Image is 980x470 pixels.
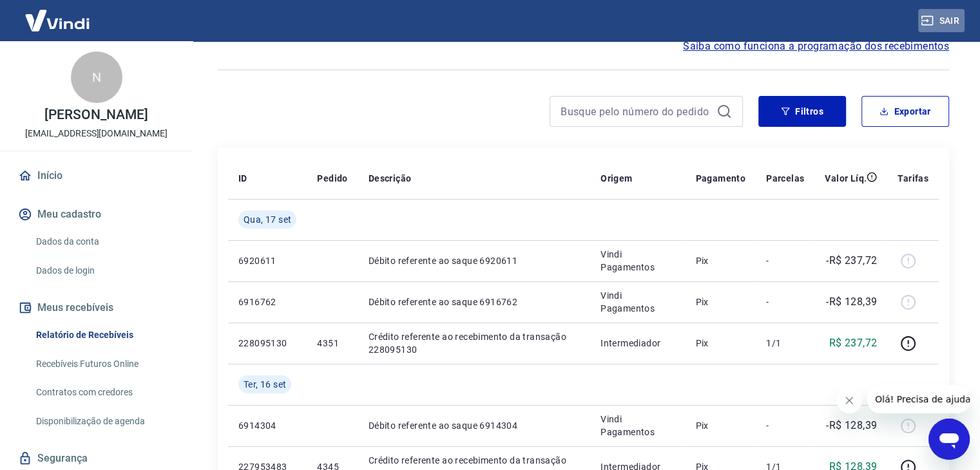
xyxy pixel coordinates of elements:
p: Parcelas [766,172,804,185]
p: Débito referente ao saque 6916762 [369,296,580,308]
p: Vindi Pagamentos [600,289,675,315]
span: Ter, 16 set [244,378,286,391]
p: R$ 237,72 [829,335,878,351]
button: Sair [918,9,965,33]
input: Busque pelo número do pedido [561,102,711,121]
span: Qua, 17 set [244,213,291,226]
p: -R$ 237,72 [826,253,877,268]
p: [PERSON_NAME] [44,108,148,122]
p: Débito referente ao saque 6920611 [369,254,580,267]
a: Disponibilização de agenda [31,408,177,435]
p: 1/1 [766,337,804,350]
p: 4351 [317,337,347,350]
button: Exportar [861,96,949,127]
p: -R$ 128,39 [826,294,877,310]
p: Pix [695,337,745,350]
p: Pedido [317,172,347,185]
p: Pix [695,296,745,308]
p: [EMAIL_ADDRESS][DOMAIN_NAME] [25,127,168,140]
p: Pagamento [695,172,745,185]
a: Recebíveis Futuros Online [31,351,177,377]
p: - [766,419,804,432]
p: Crédito referente ao recebimento da transação 228095130 [369,330,580,356]
a: Relatório de Recebíveis [31,322,177,348]
img: Vindi [15,1,99,40]
button: Filtros [758,96,846,127]
p: 6920611 [238,254,296,267]
p: Descrição [369,172,412,185]
p: Valor Líq. [825,172,867,185]
p: 6914304 [238,419,296,432]
p: Pix [695,419,745,432]
span: Olá! Precisa de ajuda? [8,9,108,19]
a: Contratos com credores [31,379,177,406]
p: Vindi Pagamentos [600,248,675,274]
iframe: Botão para abrir a janela de mensagens [928,418,970,460]
div: N [71,52,122,103]
a: Dados da conta [31,229,177,255]
a: Dados de login [31,258,177,284]
p: -R$ 128,39 [826,418,877,433]
button: Meu cadastro [15,200,177,229]
p: Vindi Pagamentos [600,413,675,438]
p: 6916762 [238,296,296,308]
p: - [766,296,804,308]
p: 228095130 [238,337,296,350]
iframe: Fechar mensagem [836,388,862,413]
p: ID [238,172,247,185]
p: Origem [600,172,632,185]
button: Meus recebíveis [15,294,177,322]
iframe: Mensagem da empresa [867,385,970,413]
p: Pix [695,254,745,267]
p: Débito referente ao saque 6914304 [369,419,580,432]
p: Intermediador [600,337,675,350]
p: Tarifas [898,172,928,185]
a: Início [15,162,177,190]
p: - [766,254,804,267]
a: Saiba como funciona a programação dos recebimentos [683,39,949,54]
